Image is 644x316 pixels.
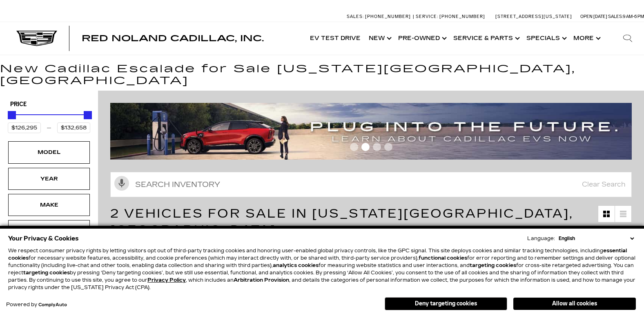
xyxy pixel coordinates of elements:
[522,22,569,55] a: Specials
[580,14,607,19] span: Open [DATE]
[114,176,129,191] svg: Click to toggle on voice search
[8,194,90,216] div: MakeMake
[384,143,392,151] span: Go to slide 4
[10,101,88,108] h5: Price
[365,14,411,19] span: [PHONE_NUMBER]
[8,233,79,244] span: Your Privacy & Cookies
[557,235,636,242] select: Language Select
[623,14,644,19] span: 9 AM-6 PM
[273,263,319,268] strong: analytics cookies
[306,22,365,55] a: EV Test Drive
[110,103,638,159] img: ev-blog-post-banners4
[23,270,70,276] strong: targeting cookies
[29,148,69,157] div: Model
[234,277,289,283] strong: Arbitration Provision
[394,22,449,55] a: Pre-Owned
[8,122,41,133] input: Minimum
[413,14,487,19] a: Service: [PHONE_NUMBER]
[6,302,67,307] div: Powered by
[82,34,264,42] a: Red Noland Cadillac, Inc.
[385,297,507,310] button: Deny targeting cookies
[110,206,573,237] span: 2 Vehicles for Sale in [US_STATE][GEOGRAPHIC_DATA], [GEOGRAPHIC_DATA]
[608,14,623,19] span: Sales:
[527,236,555,241] div: Language:
[350,143,358,151] span: Go to slide 1
[16,31,57,46] img: Cadillac Dark Logo with Cadillac White Text
[361,143,370,151] span: Go to slide 2
[495,14,572,19] a: [STREET_ADDRESS][US_STATE]
[8,111,16,119] div: Minimum Price
[82,33,264,43] span: Red Noland Cadillac, Inc.
[8,247,636,291] p: We respect consumer privacy rights by letting visitors opt out of third-party tracking cookies an...
[419,255,467,261] strong: functional cookies
[416,14,438,19] span: Service:
[8,108,90,133] div: Price
[57,122,90,133] input: Maximum
[569,22,603,55] button: More
[110,172,632,197] input: Search Inventory
[439,14,485,19] span: [PHONE_NUMBER]
[449,22,522,55] a: Service & Parts
[29,200,69,209] div: Make
[373,143,381,151] span: Go to slide 3
[8,220,90,242] div: MileageMileage
[38,303,67,307] a: ComplyAuto
[147,277,186,283] a: Privacy Policy
[470,263,516,268] strong: targeting cookies
[347,14,364,19] span: Sales:
[8,168,90,190] div: YearYear
[365,22,394,55] a: New
[513,298,636,310] button: Allow all cookies
[84,111,92,119] div: Maximum Price
[29,174,69,183] div: Year
[347,14,413,19] a: Sales: [PHONE_NUMBER]
[8,141,90,163] div: ModelModel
